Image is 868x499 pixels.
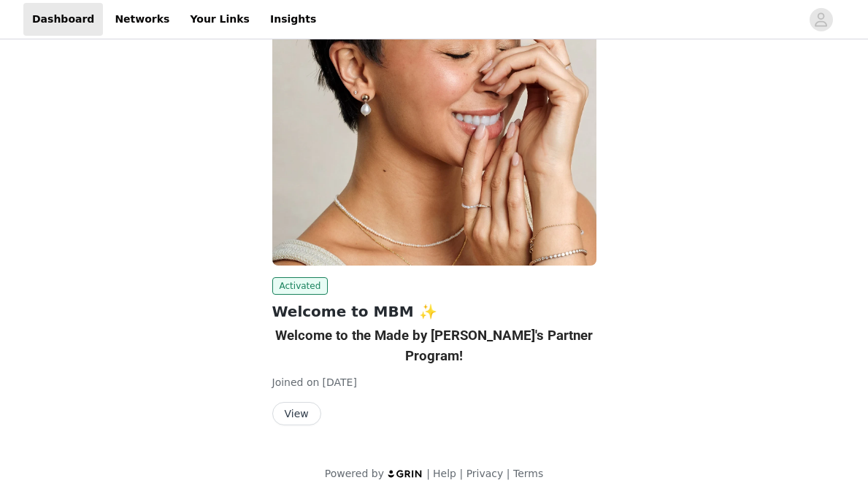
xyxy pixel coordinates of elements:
a: Terms [513,468,543,479]
span: [DATE] [323,376,357,388]
img: logo [387,469,423,479]
a: Dashboard [23,3,103,36]
span: Activated [272,277,329,295]
span: | [507,468,510,479]
span: Joined on [272,376,320,388]
a: Privacy [466,468,504,479]
a: Your Links [181,3,258,36]
span: | [426,468,430,479]
span: | [459,468,463,479]
a: View [272,409,321,419]
h2: Welcome to MBM ✨ [272,301,596,322]
span: Powered by [325,468,384,479]
a: Help [433,468,456,479]
div: avatar [814,8,828,31]
img: Made by Mary [272,23,596,266]
button: View [272,402,321,425]
a: Insights [261,3,325,36]
strong: Welcome to the Made by [PERSON_NAME]'s Partner Program! [275,328,593,364]
a: Networks [106,3,178,36]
